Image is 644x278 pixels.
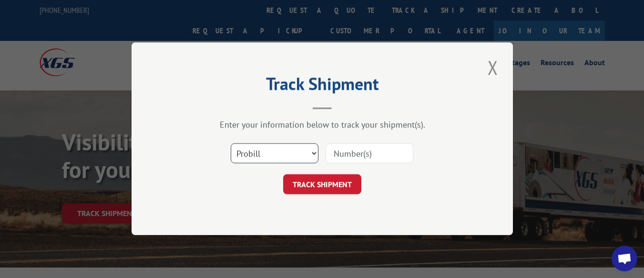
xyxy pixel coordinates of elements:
button: Close modal [485,54,501,80]
button: TRACK SHIPMENT [283,175,361,195]
input: Number(s) [326,144,413,164]
div: Enter your information below to track your shipment(s). [179,119,465,130]
a: Open chat [612,246,637,271]
h2: Track Shipment [179,77,465,95]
